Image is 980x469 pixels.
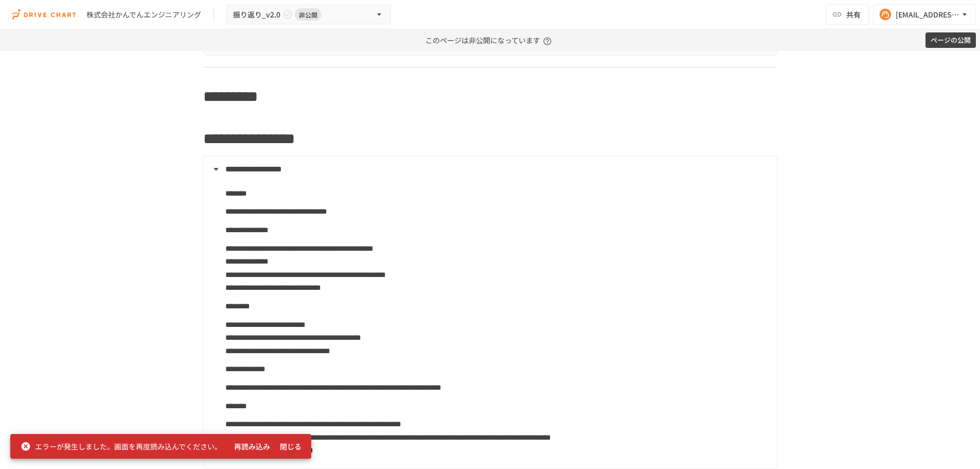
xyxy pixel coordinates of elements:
[425,29,555,51] p: このページは非公開になっています
[295,9,322,20] span: 非公開
[226,5,391,25] button: 振り返り_v2.0非公開
[896,8,959,21] div: [EMAIL_ADDRESS][DOMAIN_NAME]
[12,6,78,23] img: i9VDDS9JuLRLX3JIUyK59LcYp6Y9cayLPHs4hOxMB9W
[274,437,307,456] button: 閉じる
[873,4,976,25] button: [EMAIL_ADDRESS][DOMAIN_NAME]
[21,437,222,456] div: エラーが発生しました。画面を再度読み込んでください。
[846,9,861,20] span: 共有
[925,32,976,48] button: ページの公開
[230,437,274,456] button: 再読み込み
[826,4,869,25] button: 共有
[86,9,201,20] div: 株式会社かんでんエンジニアリング
[233,8,280,21] span: 振り返り_v2.0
